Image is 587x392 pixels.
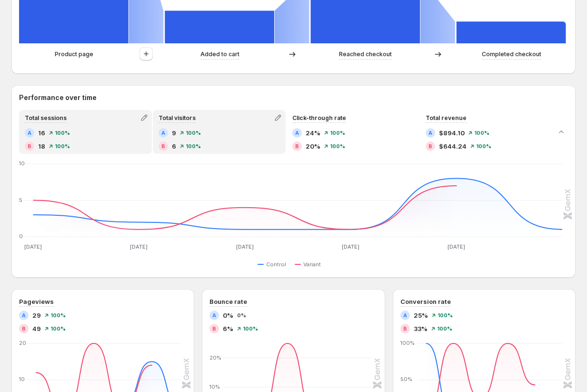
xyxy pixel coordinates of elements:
[400,297,451,306] h3: Conversion rate
[426,114,467,121] span: Total revenue
[19,93,568,102] h2: Performance over time
[438,312,453,318] span: 100%
[22,326,26,332] h2: B
[130,243,148,250] text: [DATE]
[50,312,66,318] span: 100%
[306,141,320,151] span: 20%
[22,312,26,318] h2: A
[200,50,239,59] p: Added to cart
[161,143,165,149] h2: B
[295,259,325,270] button: Variant
[19,160,25,167] text: 10
[19,197,22,203] text: 5
[223,324,233,333] span: 6%
[24,243,42,250] text: [DATE]
[237,312,246,318] span: 0%
[439,141,467,151] span: $644.24
[258,259,290,270] button: Control
[159,114,196,121] span: Total visitors
[295,143,299,149] h2: B
[186,130,201,136] span: 100%
[209,354,221,361] text: 20%
[212,326,216,332] h2: B
[172,128,176,138] span: 9
[55,143,70,149] span: 100%
[476,143,491,149] span: 100%
[400,376,412,383] text: 50%
[209,297,247,306] h3: Bounce rate
[457,21,566,43] path: Completed checkout: 2
[342,243,359,250] text: [DATE]
[482,50,541,59] p: Completed checkout
[303,261,321,268] span: Variant
[55,130,70,136] span: 100%
[55,50,93,59] p: Product page
[330,130,345,136] span: 100%
[295,130,299,136] h2: A
[439,128,465,138] span: $894.10
[32,311,41,320] span: 29
[209,383,220,390] text: 10%
[28,143,31,149] h2: B
[243,326,258,332] span: 100%
[19,233,23,240] text: 0
[437,326,452,332] span: 100%
[38,128,45,138] span: 16
[172,141,176,151] span: 6
[448,243,465,250] text: [DATE]
[400,340,415,346] text: 100%
[306,128,320,138] span: 24%
[403,326,407,332] h2: B
[186,143,201,149] span: 100%
[266,261,286,268] span: Control
[414,324,428,333] span: 33%
[25,114,67,121] span: Total sessions
[28,130,31,136] h2: A
[165,10,274,43] path: Added to cart: 3
[50,326,66,332] span: 100%
[19,376,25,383] text: 10
[32,324,41,333] span: 49
[212,312,216,318] h2: A
[555,125,568,139] button: Collapse chart
[236,243,254,250] text: [DATE]
[428,143,432,149] h2: B
[161,130,165,136] h2: A
[428,130,432,136] h2: A
[339,50,392,59] p: Reached checkout
[38,141,45,151] span: 18
[330,143,345,149] span: 100%
[474,130,489,136] span: 100%
[19,340,26,346] text: 20
[414,311,428,320] span: 25%
[19,297,54,306] h3: Pageviews
[403,312,407,318] h2: A
[223,311,233,320] span: 0%
[292,114,346,121] span: Click-through rate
